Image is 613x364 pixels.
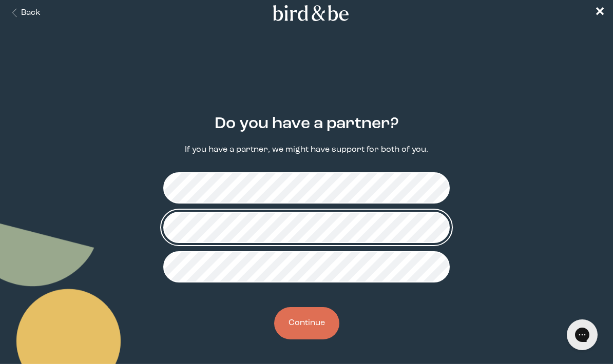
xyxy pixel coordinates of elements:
button: Continue [274,307,339,339]
iframe: Gorgias live chat messenger [562,316,603,354]
a: ✕ [595,4,605,22]
p: If you have a partner, we might have support for both of you. [185,144,428,156]
button: Back Button [8,7,41,19]
span: ✕ [595,7,605,19]
h2: Do you have a partner? [215,112,399,136]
